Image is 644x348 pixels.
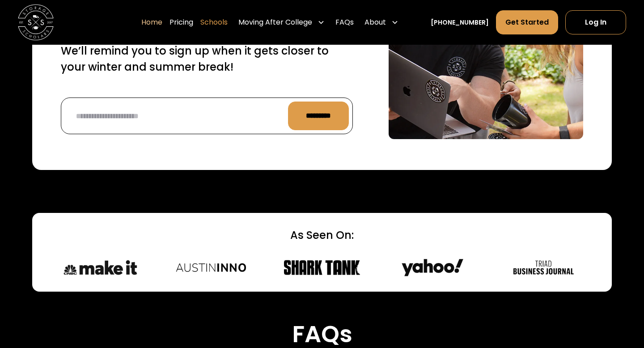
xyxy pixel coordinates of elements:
[18,4,54,40] img: Storage Scholars main logo
[335,10,354,35] a: FAQs
[18,4,54,40] a: home
[180,320,464,348] h2: FAQs
[61,227,583,243] div: As Seen On:
[235,10,328,35] div: Moving After College
[238,17,312,28] div: Moving After College
[141,10,162,35] a: Home
[431,18,489,27] a: [PHONE_NUMBER]
[364,17,386,28] div: About
[169,10,193,35] a: Pricing
[61,43,353,75] p: We’ll remind you to sign up when it gets closer to your winter and summer break!
[200,10,228,35] a: Schools
[565,10,626,34] a: Log In
[61,258,140,277] img: CNBC Make It logo.
[61,98,353,134] form: Reminder Form
[361,10,402,35] div: About
[496,10,558,34] a: Get Started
